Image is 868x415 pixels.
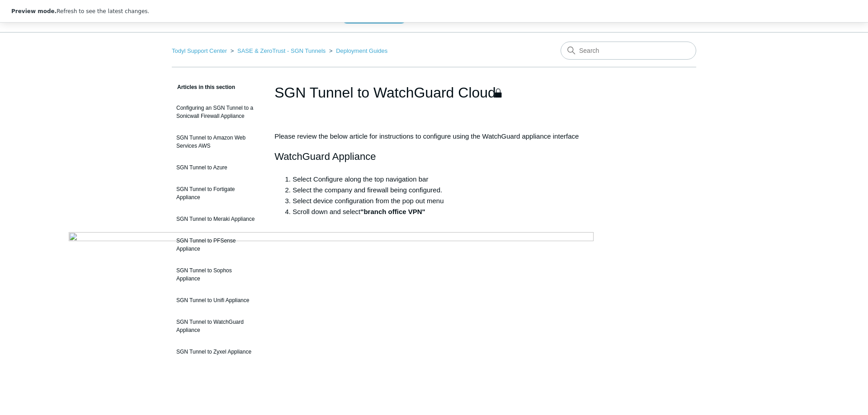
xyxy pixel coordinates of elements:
[172,159,261,176] a: SGN Tunnel to Azure
[172,84,235,90] span: Articles in this section
[172,313,261,339] a: SGN Tunnel to WatchGuard Appliance
[172,292,261,309] a: SGN Tunnel to Unifi Appliance
[292,196,594,206] li: Select device configuration from the pop out menu
[336,47,387,54] a: Deployment Guides
[172,232,261,257] a: SGN Tunnel to PFSense Appliance
[237,47,325,54] a: SASE & ZeroTrust - SGN Tunnels
[172,129,261,154] a: SGN Tunnel to Amazon Web Services AWS
[172,210,261,228] a: SGN Tunnel to Meraki Appliance
[494,89,503,98] svg: Only visible to agents and admins
[292,206,594,217] li: Scroll down and select
[229,47,327,54] li: SASE & ZeroTrust - SGN Tunnels
[274,149,594,164] h2: WatchGuard Appliance
[172,262,261,287] a: SGN Tunnel to Sophos Appliance
[327,47,387,54] li: Deployment Guides
[274,82,594,103] h1: SGN Tunnel to WatchGuard Cloud
[172,99,261,125] a: Configuring an SGN Tunnel to a Sonicwall Firewall Appliance
[11,7,149,15] div: Refresh to see the latest changes.
[172,47,227,54] a: Todyl Support Center
[274,131,594,142] p: Please review the below article for instructions to configure using the WatchGuard appliance inte...
[172,181,261,206] a: SGN Tunnel to Fortigate Appliance
[11,8,57,14] strong: Preview mode.
[292,185,594,196] li: Select the company and firewall being configured.
[172,47,229,54] li: Todyl Support Center
[561,42,696,60] input: Search
[292,174,594,185] li: Select Configure along the top navigation bar
[172,343,261,360] a: SGN Tunnel to Zyxel Appliance
[360,208,425,215] strong: "branch office VPN"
